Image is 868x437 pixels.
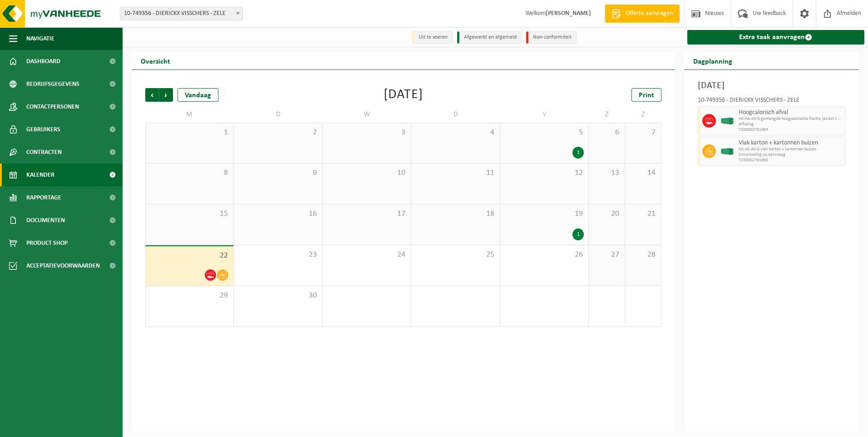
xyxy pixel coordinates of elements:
[630,209,656,219] span: 21
[505,168,584,178] span: 12
[327,250,406,260] span: 24
[26,50,60,73] span: Dashboard
[720,148,734,155] img: HK-XC-40-GN-00
[120,7,242,20] span: 10-749356 - DIERICKX VISSCHERS - ZELE
[630,250,656,260] span: 28
[684,52,741,70] h2: Dagplanning
[623,9,675,18] span: Offerte aanvragen
[572,147,584,159] div: 1
[526,31,577,44] li: Non-conformiteit
[505,250,584,260] span: 26
[238,168,317,178] span: 9
[457,31,522,44] li: Afgewerkt en afgemeld
[416,168,495,178] span: 11
[384,88,423,102] div: [DATE]
[26,27,54,50] span: Navigatie
[416,128,495,138] span: 4
[687,30,865,45] a: Extra taak aanvragen
[739,152,843,158] span: Omwisseling op aanvraag
[739,158,843,163] span: T250002761965
[739,147,843,152] span: HK-XC-40-G vlak karton + kartonnen buizen
[500,106,589,123] td: V
[26,118,60,141] span: Gebruikers
[26,73,79,95] span: Bedrijfsgegevens
[631,88,661,102] a: Print
[150,291,229,301] span: 29
[589,106,625,123] td: Z
[26,95,79,118] span: Contactpersonen
[327,128,406,138] span: 3
[26,232,68,254] span: Product Shop
[739,109,843,116] span: Hoogcalorisch afval
[739,139,843,147] span: Vlak karton + kartonnen buizen
[505,128,584,138] span: 5
[323,106,411,123] td: W
[416,209,495,219] span: 18
[234,106,322,123] td: D
[238,291,317,301] span: 30
[593,209,620,219] span: 20
[639,92,654,99] span: Print
[150,251,229,261] span: 22
[411,106,500,123] td: D
[505,209,584,219] span: 19
[238,209,317,219] span: 16
[572,228,584,240] div: 1
[593,168,620,178] span: 13
[698,97,846,106] div: 10-749356 - DIERICKX VISSCHERS - ZELE
[720,118,734,124] img: HK-XC-40-GN-00
[630,168,656,178] span: 14
[178,88,218,102] div: Vandaag
[238,128,317,138] span: 2
[605,5,680,23] a: Offerte aanvragen
[412,31,453,44] li: Uit te voeren
[150,128,229,138] span: 1
[238,250,317,260] span: 23
[26,186,61,209] span: Rapportage
[739,122,843,127] span: Afhaling
[159,88,173,102] span: Volgende
[593,250,620,260] span: 27
[120,7,243,20] span: 10-749356 - DIERICKX VISSCHERS - ZELE
[26,209,65,232] span: Documenten
[26,164,54,186] span: Kalender
[416,250,495,260] span: 25
[546,10,591,17] strong: [PERSON_NAME]
[593,128,620,138] span: 6
[739,127,843,133] span: T250002761963
[132,52,179,70] h2: Overzicht
[150,168,229,178] span: 8
[327,168,406,178] span: 10
[630,128,656,138] span: 7
[145,88,159,102] span: Vorige
[327,209,406,219] span: 17
[625,106,661,123] td: Z
[145,106,234,123] td: M
[26,141,62,164] span: Contracten
[150,209,229,219] span: 15
[739,116,843,122] span: HK-XA-40-G gemengde hoogcalorische fractie (asrest > 7%)
[26,254,100,277] span: Acceptatievoorwaarden
[698,79,846,93] h3: [DATE]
